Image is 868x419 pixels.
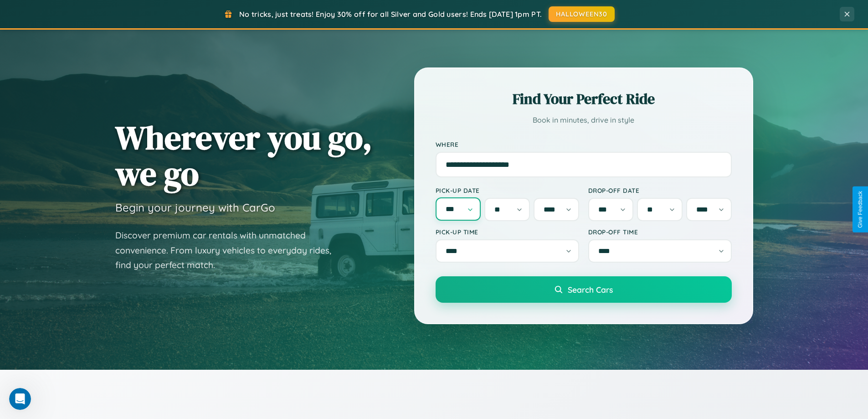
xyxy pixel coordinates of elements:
iframe: Intercom live chat [9,388,31,410]
button: HALLOWEEN30 [549,6,615,22]
h1: Wherever you go, we go [115,119,372,191]
label: Pick-up Date [436,186,579,194]
label: Pick-up Time [436,228,579,236]
p: Discover premium car rentals with unmatched convenience. From luxury vehicles to everyday rides, ... [115,228,343,273]
span: Search Cars [568,285,613,295]
h3: Begin your journey with CarGo [115,201,275,214]
button: Search Cars [436,276,732,303]
label: Where [436,140,732,148]
div: Give Feedback [857,191,863,228]
label: Drop-off Date [588,186,732,194]
label: Drop-off Time [588,228,732,236]
p: Book in minutes, drive in style [436,114,732,127]
span: No tricks, just treats! Enjoy 30% off for all Silver and Gold users! Ends [DATE] 1pm PT. [239,10,542,19]
h2: Find Your Perfect Ride [436,89,732,109]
